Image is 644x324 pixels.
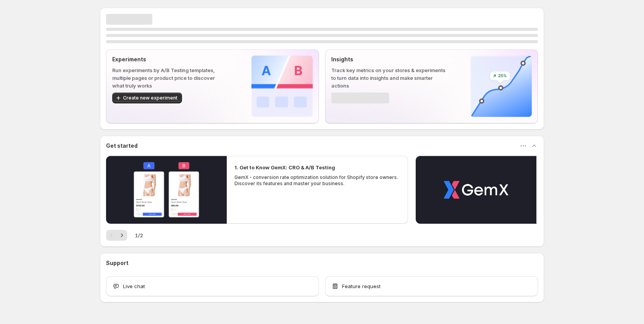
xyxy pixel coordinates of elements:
[470,56,532,117] img: Insights
[112,56,227,63] p: Experiments
[416,156,536,224] button: Play video
[331,66,446,89] p: Track key metrics on your stores & experiments to turn data into insights and make smarter actions
[234,174,400,187] p: GemX - conversion rate optimization solution for Shopify store owners. Discover its features and ...
[251,56,313,117] img: Experiments
[106,156,227,224] button: Play video
[342,282,381,290] span: Feature request
[123,282,145,290] span: Live chat
[331,56,446,63] p: Insights
[112,93,182,103] button: Create new experiment
[234,164,335,171] h2: 1. Get to Know GemX: CRO & A/B Testing
[112,66,227,89] p: Run experiments by A/B Testing templates, multiple pages or product price to discover what truly ...
[135,231,143,239] span: 1 / 2
[123,95,177,101] span: Create new experiment
[106,259,128,267] h3: Support
[106,142,138,150] h3: Get started
[116,230,127,241] button: Next
[106,230,127,241] nav: Pagination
